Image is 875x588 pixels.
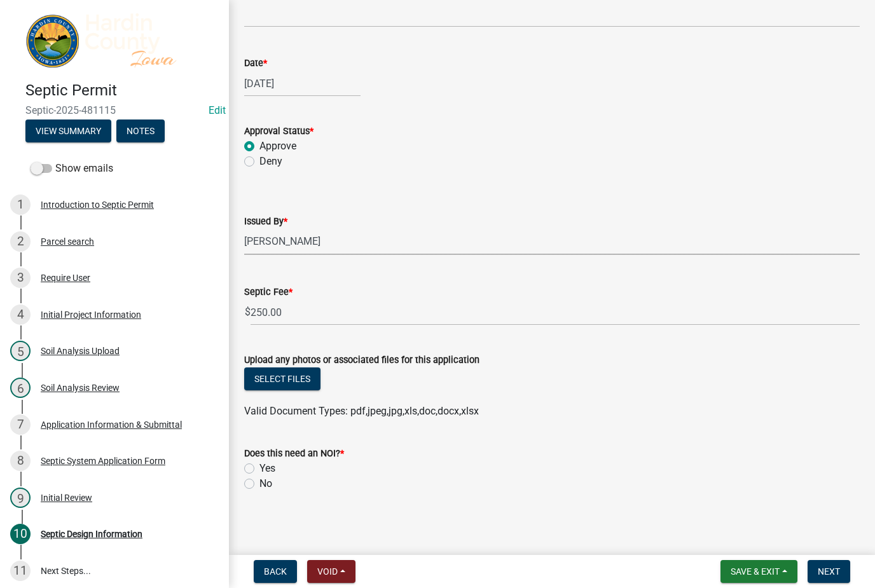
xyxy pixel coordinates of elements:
a: Edit [209,104,226,116]
div: Parcel search [41,237,94,246]
button: Save & Exit [720,560,797,583]
div: 9 [10,488,31,508]
span: Void [317,566,338,577]
label: Upload any photos or associated files for this application [244,356,479,365]
span: Valid Document Types: pdf,jpeg,jpg,xls,doc,docx,xlsx [244,405,479,417]
span: Septic-2025-481115 [25,104,203,116]
img: Hardin County, Iowa [25,13,209,68]
label: Issued By [244,217,287,226]
input: mm/dd/yyyy [244,71,361,97]
div: Require User [41,273,90,282]
div: Application Information & Submittal [41,420,182,429]
div: 5 [10,341,31,361]
div: 2 [10,231,31,252]
div: 8 [10,451,31,471]
div: 10 [10,524,31,544]
button: View Summary [25,120,111,142]
label: Deny [259,154,282,169]
div: 4 [10,304,31,325]
button: Void [307,560,355,583]
button: Select files [244,367,320,390]
div: Soil Analysis Upload [41,346,120,355]
label: Approval Status [244,127,313,136]
wm-modal-confirm: Notes [116,127,165,137]
label: Approve [259,139,296,154]
div: Initial Project Information [41,310,141,319]
h4: Septic Permit [25,81,219,100]
button: Notes [116,120,165,142]
label: No [259,476,272,491]
button: Back [254,560,297,583]
span: Save & Exit [731,566,780,577]
div: Initial Review [41,493,92,502]
div: Septic System Application Form [41,456,165,465]
label: Show emails [31,161,113,176]
wm-modal-confirm: Summary [25,127,111,137]
div: Septic Design Information [41,530,142,538]
label: Does this need an NOI? [244,449,344,458]
div: 7 [10,414,31,435]
div: Introduction to Septic Permit [41,200,154,209]
span: Back [264,566,287,577]
label: Date [244,59,267,68]
div: 3 [10,268,31,288]
div: Soil Analysis Review [41,383,120,392]
button: Next [808,560,850,583]
span: Next [818,566,840,577]
div: 6 [10,378,31,398]
label: Yes [259,461,275,476]
span: $ [244,299,251,325]
div: 11 [10,561,31,581]
label: Septic Fee [244,288,293,297]
wm-modal-confirm: Edit Application Number [209,104,226,116]
div: 1 [10,195,31,215]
